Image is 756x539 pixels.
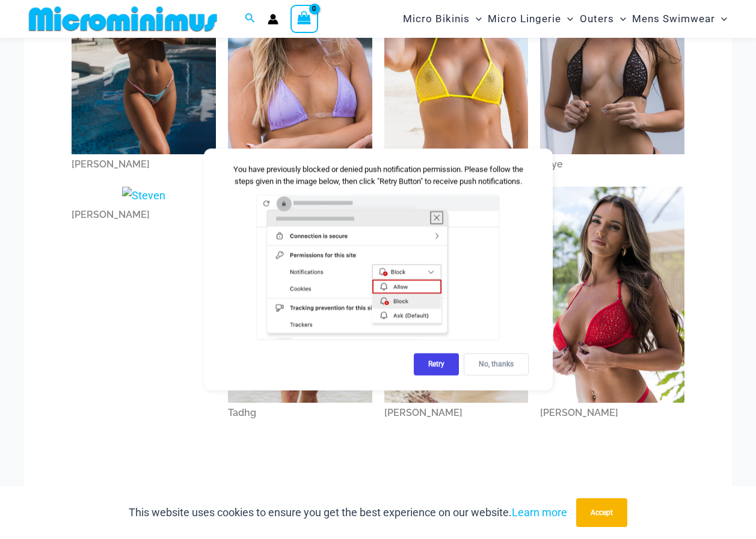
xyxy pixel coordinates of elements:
[629,4,730,34] a: Mens SwimwearMenu ToggleMenu Toggle
[540,187,684,423] a: Tayla P[PERSON_NAME]
[245,11,256,26] a: Search icon link
[24,5,222,32] img: MM SHOP LOGO FLAT
[72,187,216,225] a: Steven[PERSON_NAME]
[384,403,529,423] div: [PERSON_NAME]
[614,4,626,34] span: Menu Toggle
[580,4,614,34] span: Outers
[398,2,732,36] nav: Site Navigation
[228,164,529,188] div: You have previously blocked or denied push notification permission. Please follow the steps given...
[715,4,727,34] span: Menu Toggle
[512,506,567,519] a: Learn more
[577,4,629,34] a: OutersMenu ToggleMenu Toggle
[488,4,561,34] span: Micro Lingerie
[540,403,684,423] div: [PERSON_NAME]
[414,354,459,376] div: Retry
[72,154,216,175] div: [PERSON_NAME]
[464,354,529,376] div: No, thanks
[540,187,684,403] img: Tayla P
[72,205,216,225] div: [PERSON_NAME]
[632,4,715,34] span: Mens Swimwear
[485,4,576,34] a: Micro LingerieMenu ToggleMenu Toggle
[576,498,627,527] button: Accept
[268,14,278,25] a: Account icon link
[400,4,485,34] a: Micro BikinisMenu ToggleMenu Toggle
[540,154,684,175] div: Skye
[470,4,482,34] span: Menu Toggle
[290,5,318,32] a: View Shopping Cart, empty
[129,504,567,522] p: This website uses cookies to ensure you get the best experience on our website.
[228,403,372,423] div: Tadhg
[122,187,165,205] img: Steven
[403,4,470,34] span: Micro Bikinis
[561,4,573,34] span: Menu Toggle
